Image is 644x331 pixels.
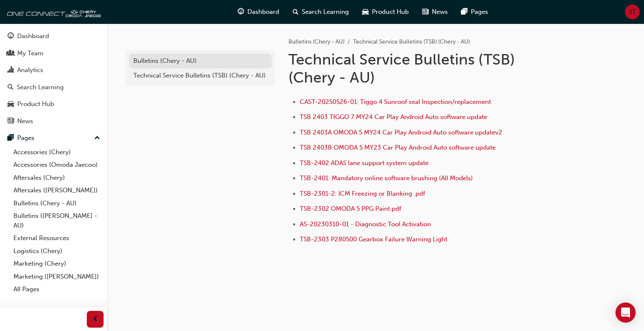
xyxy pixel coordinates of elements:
a: news-iconNews [415,3,454,21]
div: My Team [17,49,44,58]
a: My Team [3,46,104,61]
a: Bulletins ([PERSON_NAME] - AU) [10,209,104,232]
span: pages-icon [461,7,467,17]
a: Dashboard [3,28,104,44]
a: CAST-20250526-01: Tiggo 4 Sunroof seal Inspection/replacement [300,98,491,106]
span: Dashboard [247,7,279,17]
a: TSB-2402 ADAS lane support system update [300,159,428,167]
button: DashboardMy TeamAnalyticsSearch LearningProduct HubNews [3,27,104,130]
span: search-icon [293,7,299,17]
a: Technical Service Bulletins (TSB) (Chery - AU) [129,68,272,83]
span: car-icon [362,7,369,17]
span: search-icon [8,84,13,91]
div: Bulletins (Chery - AU) [133,56,267,66]
a: Aftersales ([PERSON_NAME]) [10,184,104,197]
span: ST [629,7,636,17]
a: Accessories (Omoda Jaecoo) [10,158,104,171]
span: pages-icon [8,134,14,142]
span: News [432,7,448,17]
span: chart-icon [8,67,14,74]
div: Search Learning [17,83,64,92]
a: car-iconProduct Hub [356,3,415,21]
a: Search Learning [3,80,104,95]
span: car-icon [8,101,14,108]
span: up-icon [94,133,100,144]
span: people-icon [8,50,14,57]
a: pages-iconPages [454,3,495,21]
a: TSB 2403 TIGGO 7 MY24 Car Play Android Auto software update [300,113,487,121]
a: guage-iconDashboard [231,3,286,21]
a: TSB 2403B OMODA 5 MY23 Car Play Android Auto software update [300,144,496,151]
img: oneconnect [4,3,101,20]
button: Pages [3,130,104,146]
a: Accessories (Chery) [10,146,104,159]
a: Bulletins (Chery - AU) [129,54,272,68]
a: TSB 2403A OMODA 5 MY24 Car Play Android Auto software updatev2 [300,129,502,136]
a: News [3,114,104,129]
span: Search Learning [302,7,349,17]
a: Logistics (Chery) [10,245,104,258]
div: Analytics [17,65,43,75]
div: Dashboard [17,31,49,41]
a: External Resources [10,232,104,245]
div: Pages [17,133,34,143]
div: Open Intercom Messenger [615,303,636,323]
span: Product Hub [372,7,409,17]
a: Product Hub [3,96,104,112]
h1: Technical Service Bulletins (TSB) (Chery - AU) [288,50,563,87]
span: guage-icon [8,33,14,40]
span: news-icon [422,7,428,17]
a: TSB-2401: Mandatory online software brushing (All Models) [300,174,473,182]
a: Bulletins (Chery - AU) [288,38,345,45]
a: All Pages [10,283,104,296]
a: TSB-2303 P280500 Gearbox Failure Warning Light [300,235,447,243]
a: Bulletins (Chery - AU) [10,197,104,210]
div: Product Hub [17,99,54,109]
a: Aftersales (Chery) [10,171,104,184]
div: News [17,116,33,126]
a: AS-20230310-01 - Diagnostic Tool Activation [300,220,431,228]
li: Technical Service Bulletins (TSB) (Chery - AU) [353,37,470,47]
div: Technical Service Bulletins (TSB) (Chery - AU) [133,71,267,80]
a: Marketing ([PERSON_NAME]) [10,270,104,283]
a: TSB-2302 OMODA 5 PPG Paint.pdf [300,205,401,212]
button: ST [625,5,640,19]
span: news-icon [8,118,14,125]
a: Analytics [3,62,104,78]
span: Pages [471,7,488,17]
a: search-iconSearch Learning [286,3,356,21]
span: guage-icon [238,7,244,17]
a: TSB-2301-2: ICM Freezing or Blanking .pdf [300,190,425,197]
a: Marketing (Chery) [10,257,104,270]
span: prev-icon [92,314,99,325]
